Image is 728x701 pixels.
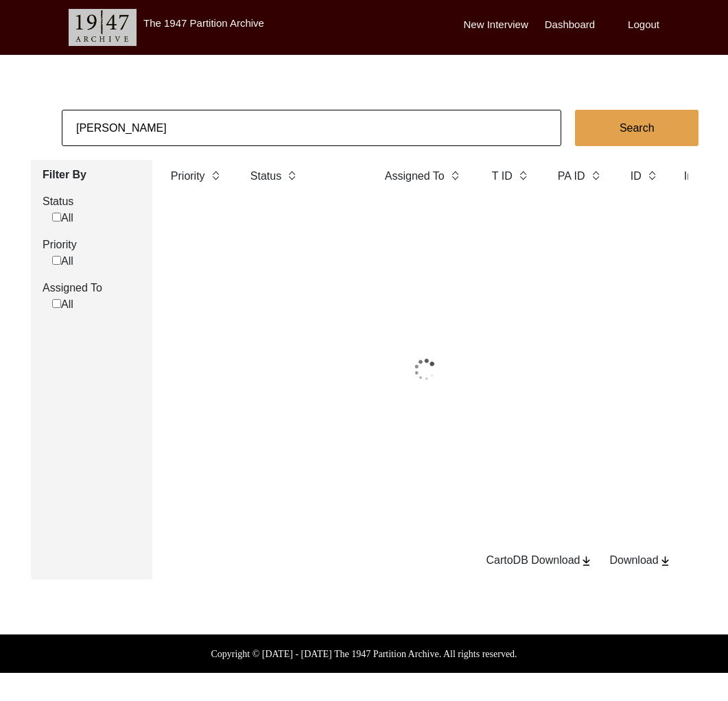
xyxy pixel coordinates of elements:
[518,168,528,183] img: sort-button.png
[250,168,281,185] label: Status
[373,335,478,404] img: 1*9EBHIOzhE1XfMYoKz1JcsQ.gif
[486,552,593,569] div: CartoDB Download
[143,17,264,29] label: The 1947 Partition Archive
[43,193,142,210] label: Status
[450,168,460,183] img: sort-button.png
[52,299,61,308] input: All
[464,17,528,33] label: New Interview
[43,280,142,296] label: Assigned To
[52,253,73,270] label: All
[385,168,445,185] label: Assigned To
[211,168,220,183] img: sort-button.png
[580,555,593,567] img: download-button.png
[52,213,61,222] input: All
[43,237,142,253] label: Priority
[647,168,657,183] img: sort-button.png
[171,168,205,185] label: Priority
[575,110,698,146] button: Search
[492,168,513,185] label: T ID
[609,552,671,569] div: Download
[631,168,642,185] label: ID
[69,9,137,46] img: header-logo.png
[287,168,296,183] img: sort-button.png
[62,110,561,146] input: Search...
[659,555,672,567] img: download-button.png
[591,168,600,183] img: sort-button.png
[628,17,659,33] label: Logout
[545,17,595,33] label: Dashboard
[52,256,61,265] input: All
[43,167,142,183] label: Filter By
[211,647,517,661] label: Copyright © [DATE] - [DATE] The 1947 Partition Archive. All rights reserved.
[52,296,73,313] label: All
[52,210,73,226] label: All
[558,168,585,185] label: PA ID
